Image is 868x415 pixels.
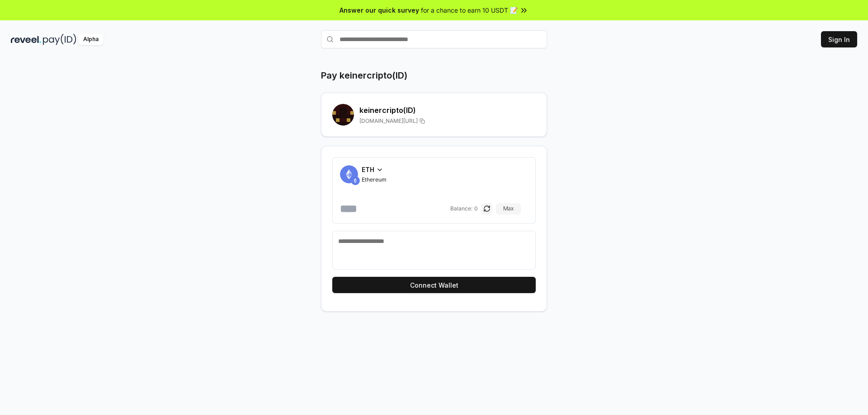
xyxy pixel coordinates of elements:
[351,176,360,185] img: ETH.svg
[421,5,518,15] span: for a chance to earn 10 USDT 📝
[496,203,521,214] button: Max
[821,31,857,47] button: Sign In
[362,176,387,183] span: Ethereum
[359,117,418,125] span: [DOMAIN_NAME][URL]
[474,205,478,212] span: 0
[78,34,104,45] div: Alpha
[362,165,374,174] span: ETH
[450,205,472,212] span: Balance:
[340,5,419,15] span: Answer our quick survey
[43,34,76,45] img: pay_id
[359,105,536,116] h2: keinercripto (ID)
[321,69,407,82] h1: Pay keinercripto(ID)
[332,277,536,293] button: Connect Wallet
[11,34,41,45] img: reveel_dark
